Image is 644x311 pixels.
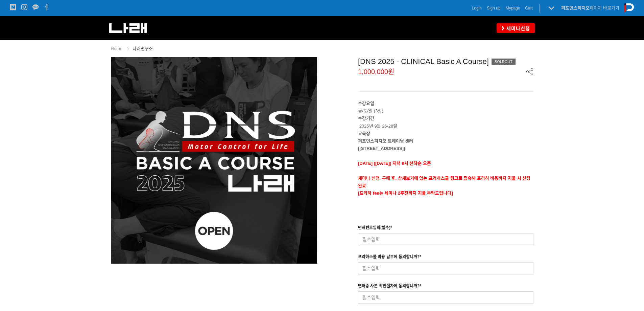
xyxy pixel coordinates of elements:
[358,224,392,233] div: 면허번호입력(필수)
[487,5,501,12] a: Sign up
[358,262,533,274] input: 필수입력
[358,57,533,66] div: [DNS 2025 - CLINICAL Basic A Course]
[358,233,533,245] input: 필수입력
[358,131,370,136] strong: 교육장
[358,283,421,291] div: 면허증 사본 확인절차에 동의합니까?
[561,5,590,10] strong: 퍼포먼스피지오
[358,191,453,196] span: [프라하 fee는 세미나 2주전까지 지불 부탁드립니다]
[504,25,530,32] span: 세미나신청
[358,116,374,121] strong: 수강기간
[358,68,394,75] span: 1,000,000원
[111,46,123,51] a: Home
[358,291,533,304] input: 필수입력
[497,23,535,33] a: 세미나신청
[506,5,520,12] a: Mypage
[492,59,516,65] div: SOLDOUT
[358,100,533,115] p: 금/토/일 (3일)
[358,115,533,130] p: 2025년 9월 26-28일
[358,146,405,151] strong: [[STREET_ADDRESS]]
[358,253,421,262] div: 프라하스쿨 비용 납부에 동의합니까?
[472,5,482,12] a: Login
[525,5,533,12] a: Cart
[358,138,413,143] strong: 퍼포먼스피지오 트레이닝 센터
[133,46,153,51] a: 나래연구소
[358,101,374,106] strong: 수강요일
[358,161,431,166] span: [DATE] ([DATE]) 저녁 9시 선착순 오픈
[358,176,530,188] strong: 세미나 신청, 구매 후, 상세보기에 있는 프라하스쿨 링크로 접속해 프라하 비용까지 지불 시 신청완료
[561,5,619,10] a: 퍼포먼스피지오페이지 바로가기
